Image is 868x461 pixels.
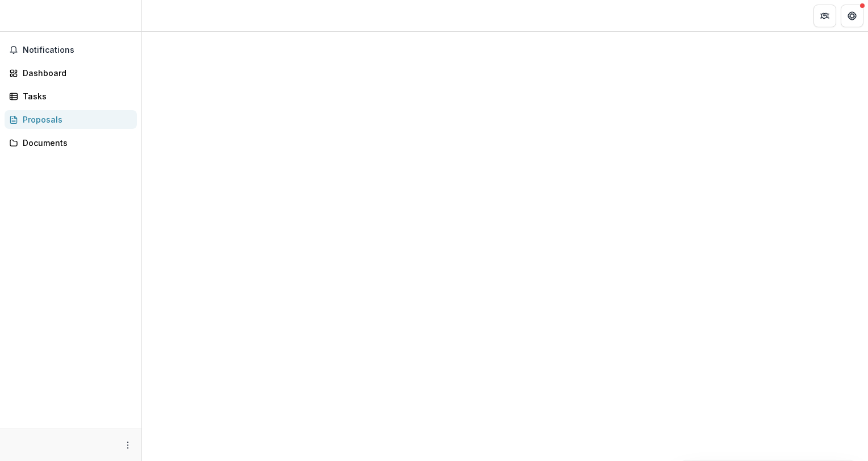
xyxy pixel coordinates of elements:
[841,5,863,27] button: Get Help
[5,133,137,152] a: Documents
[5,41,137,59] button: Notifications
[23,137,128,149] div: Documents
[5,87,137,106] a: Tasks
[23,114,128,125] div: Proposals
[23,67,128,79] div: Dashboard
[5,64,137,82] a: Dashboard
[23,45,132,55] span: Notifications
[121,438,135,452] button: More
[23,90,128,102] div: Tasks
[813,5,836,27] button: Partners
[5,110,137,129] a: Proposals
